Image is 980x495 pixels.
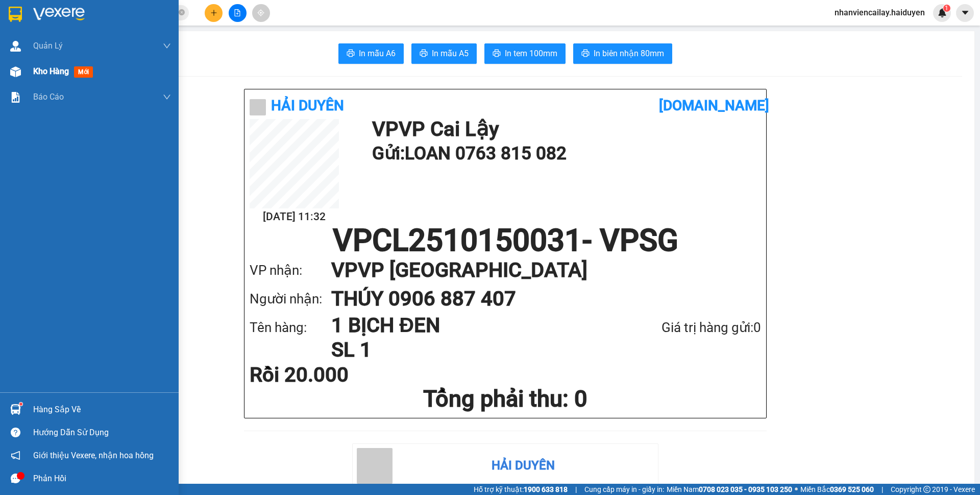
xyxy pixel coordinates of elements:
[10,66,21,77] img: warehouse-icon
[87,10,112,20] span: Nhận:
[573,43,672,64] button: printerIn biên nhận 80mm
[33,425,171,440] div: Hướng dẫn sử dụng
[492,456,555,476] div: Hải Duyên
[250,317,331,338] div: Tên hàng:
[19,403,22,406] sup: 1
[87,33,191,45] div: THÚY
[179,8,185,18] span: close-circle
[584,484,664,495] span: Cung cấp máy in - giấy in:
[9,21,80,33] div: LOAN
[87,9,191,33] div: VP [GEOGRAPHIC_DATA]
[252,4,270,22] button: aim
[826,6,933,19] span: nhanviencailay.haiduyen
[943,5,950,12] sup: 1
[163,42,171,50] span: down
[11,428,20,437] span: question-circle
[331,313,607,338] h1: 1 BỊCH ĐEN
[945,5,948,12] span: 1
[524,485,568,493] strong: 1900 633 818
[8,66,82,78] div: 20.000
[505,47,557,60] span: In tem 100mm
[581,49,590,59] span: printer
[271,97,344,114] b: Hải Duyên
[9,33,80,48] div: 0763815082
[699,485,792,493] strong: 0708 023 035 - 0935 103 250
[830,485,874,493] strong: 0369 525 060
[338,43,404,64] button: printerIn mẫu A6
[205,4,223,22] button: plus
[594,47,664,60] span: In biên nhận 80mm
[8,67,24,78] span: Rồi :
[234,9,241,16] span: file-add
[667,484,792,495] span: Miền Nam
[33,90,64,103] span: Báo cáo
[10,92,21,103] img: solution-icon
[411,43,477,64] button: printerIn mẫu A5
[881,484,883,495] span: |
[607,317,761,338] div: Giá trị hàng gửi: 0
[250,365,419,385] div: Rồi 20.000
[961,8,970,17] span: caret-down
[250,208,339,225] h2: [DATE] 11:32
[87,45,191,60] div: 0906887407
[33,471,171,486] div: Phản hồi
[372,119,756,139] h1: VP VP Cai Lậy
[432,47,469,60] span: In mẫu A5
[956,4,974,22] button: caret-down
[331,285,741,313] h1: THÚY 0906 887 407
[10,41,21,52] img: warehouse-icon
[257,9,264,16] span: aim
[250,289,331,310] div: Người nhận:
[33,402,171,417] div: Hàng sắp về
[9,7,22,22] img: logo-vxr
[250,260,331,281] div: VP nhận:
[800,484,874,495] span: Miền Bắc
[210,9,217,16] span: plus
[347,49,355,59] span: printer
[484,43,566,64] button: printerIn tem 100mm
[331,338,607,362] h1: SL 1
[923,486,930,493] span: copyright
[33,66,69,76] span: Kho hàng
[33,39,63,52] span: Quản Lý
[493,49,501,59] span: printer
[179,9,185,15] span: close-circle
[420,49,428,59] span: printer
[74,66,93,78] span: mới
[163,93,171,101] span: down
[10,404,21,415] img: warehouse-icon
[11,451,20,460] span: notification
[938,8,947,17] img: icon-new-feature
[575,484,577,495] span: |
[474,484,568,495] span: Hỗ trợ kỹ thuật:
[229,4,247,22] button: file-add
[250,385,761,413] h1: Tổng phải thu: 0
[359,47,396,60] span: In mẫu A6
[331,256,741,285] h1: VP VP [GEOGRAPHIC_DATA]
[659,97,769,114] b: [DOMAIN_NAME]
[33,449,154,462] span: Giới thiệu Vexere, nhận hoa hồng
[9,9,80,21] div: VP Cai Lậy
[250,225,761,256] h1: VPCL2510150031 - VPSG
[372,139,756,168] h1: Gửi: LOAN 0763 815 082
[11,474,20,483] span: message
[9,10,24,20] span: Gửi:
[795,487,798,491] span: ⚪️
